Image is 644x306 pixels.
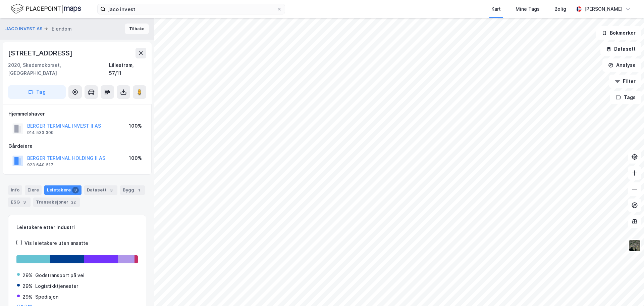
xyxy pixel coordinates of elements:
[22,293,33,301] div: 29%
[21,199,28,206] div: 3
[109,61,146,77] div: Lillestrøm, 57/11
[136,187,142,193] div: 1
[70,199,77,206] div: 22
[120,185,145,195] div: Bygg
[35,282,78,290] div: Logistikktjenester
[516,5,540,13] div: Mine Tags
[44,185,82,195] div: Leietakere
[72,187,79,193] div: 3
[22,271,33,279] div: 29%
[25,185,42,195] div: Eiere
[35,271,85,279] div: Godstransport på vei
[8,110,146,118] div: Hjemmelshaver
[8,48,74,58] div: [STREET_ADDRESS]
[108,187,115,193] div: 3
[610,274,644,306] div: Kontrollprogram for chat
[16,223,138,231] div: Leietakere etter industri
[8,61,109,77] div: 2020, Skedsmokorset, [GEOGRAPHIC_DATA]
[628,239,641,252] img: 9k=
[554,5,566,13] div: Bolig
[8,85,66,99] button: Tag
[8,185,22,195] div: Info
[27,162,53,168] div: 923 640 517
[22,282,33,290] div: 29%
[129,154,142,162] div: 100%
[596,26,641,40] button: Bokmerker
[24,239,88,247] div: Vis leietakere uten ansatte
[8,198,31,207] div: ESG
[27,130,54,135] div: 914 533 309
[609,75,641,88] button: Filter
[610,274,644,306] iframe: Chat Widget
[8,142,146,150] div: Gårdeiere
[129,122,142,130] div: 100%
[33,198,80,207] div: Transaksjoner
[600,42,641,56] button: Datasett
[602,58,641,72] button: Analyse
[491,5,501,13] div: Kart
[52,25,72,33] div: Eiendom
[125,24,149,34] button: Tilbake
[35,293,58,301] div: Spedisjon
[84,185,117,195] div: Datasett
[584,5,623,13] div: [PERSON_NAME]
[106,4,277,14] input: Søk på adresse, matrikkel, gårdeiere, leietakere eller personer
[11,3,81,15] img: logo.f888ab2527a4732fd821a326f86c7f29.svg
[610,91,641,104] button: Tags
[5,26,44,32] button: JACO INVEST AS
